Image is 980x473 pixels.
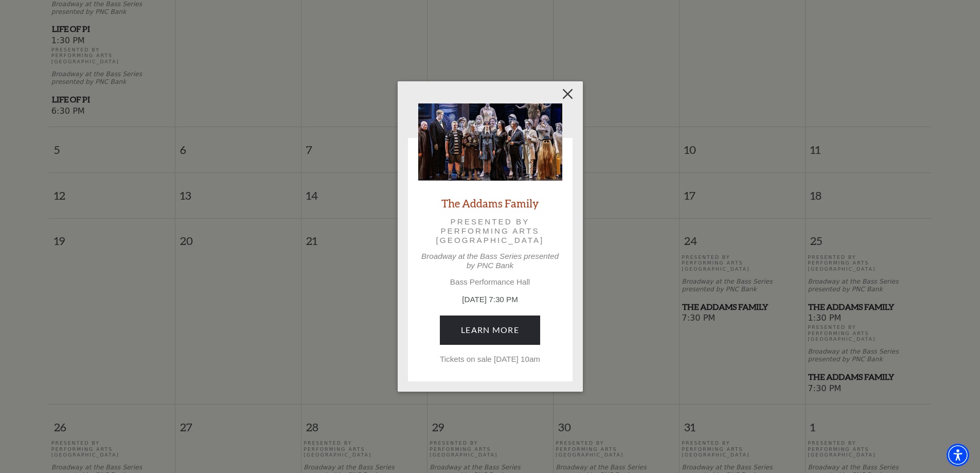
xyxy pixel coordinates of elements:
[418,355,562,364] p: Tickets on sale [DATE] 10am
[433,217,548,246] p: Presented by Performing Arts [GEOGRAPHIC_DATA]
[418,294,562,306] p: [DATE] 7:30 PM
[440,316,540,344] a: October 24, 7:30 PM Learn More Tickets on sale Friday, June 27th at 10am
[418,103,562,181] img: The Addams Family
[558,84,577,104] button: Close
[418,277,562,287] p: Bass Performance Hall
[947,444,969,466] div: Accessibility Menu
[418,252,562,270] p: Broadway at the Bass Series presented by PNC Bank
[441,196,539,210] a: The Addams Family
